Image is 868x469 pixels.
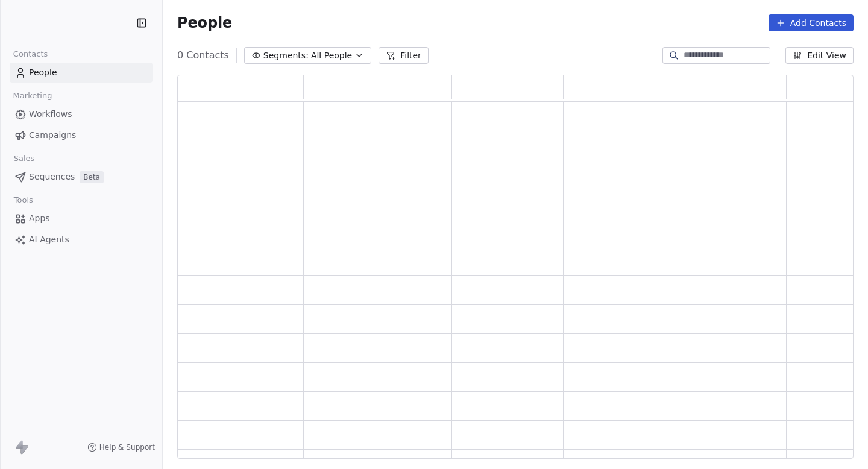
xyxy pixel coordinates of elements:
button: Filter [379,47,429,64]
span: Beta [80,171,104,183]
span: AI Agents [29,233,69,246]
span: All People [311,49,352,62]
span: Marketing [8,87,57,105]
span: Workflows [29,108,72,121]
a: AI Agents [10,230,153,250]
span: People [29,66,57,79]
a: Workflows [10,104,153,124]
button: Add Contacts [769,14,854,31]
span: Segments: [263,49,309,62]
a: People [10,63,153,83]
span: Contacts [8,45,53,63]
a: Help & Support [87,442,155,452]
span: Help & Support [99,442,155,452]
button: Edit View [785,47,854,64]
a: Campaigns [10,125,153,145]
span: 0 Contacts [177,48,229,63]
span: Campaigns [29,129,76,142]
span: Sequences [29,171,75,183]
span: Tools [8,191,38,209]
span: Sales [8,150,40,168]
span: Apps [29,212,50,225]
a: Apps [10,209,153,228]
a: SequencesBeta [10,167,153,187]
span: People [177,14,232,32]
